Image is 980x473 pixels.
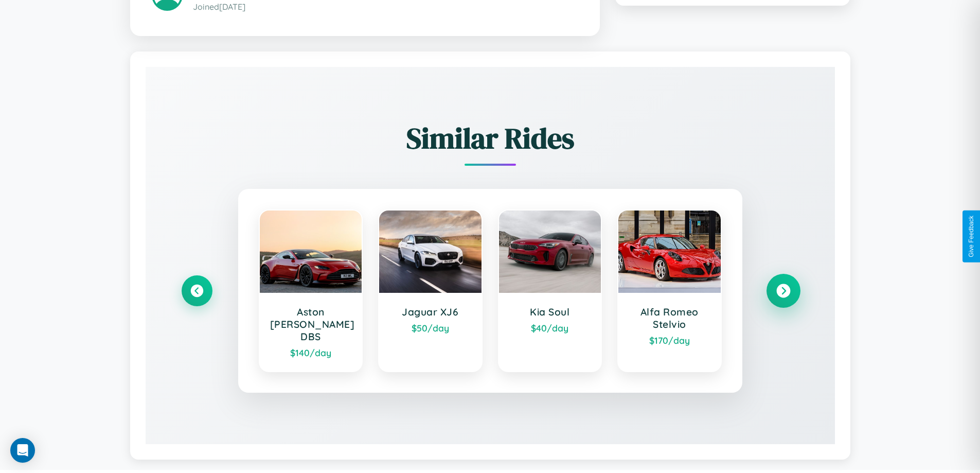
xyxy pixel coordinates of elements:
[10,438,35,463] div: Open Intercom Messenger
[968,216,975,257] div: Give Feedback
[389,306,471,318] h3: Jaguar XJ6
[270,306,352,343] h3: Aston [PERSON_NAME] DBS
[509,306,591,318] h3: Kia Soul
[629,306,710,330] h3: Alfa Romeo Stelvio
[617,209,722,372] a: Alfa Romeo Stelvio$170/day
[270,347,352,358] div: $ 140 /day
[509,322,591,334] div: $ 40 /day
[629,335,710,346] div: $ 170 /day
[389,322,471,334] div: $ 50 /day
[378,209,483,372] a: Jaguar XJ6$50/day
[259,209,363,372] a: Aston [PERSON_NAME] DBS$140/day
[498,209,602,372] a: Kia Soul$40/day
[182,118,799,158] h2: Similar Rides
